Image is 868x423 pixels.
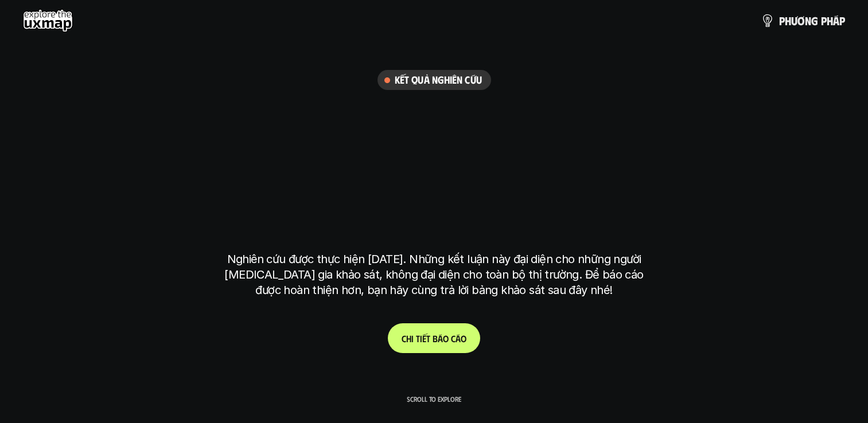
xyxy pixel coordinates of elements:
[779,14,785,27] span: p
[821,14,827,27] span: p
[839,14,845,27] span: p
[791,14,797,27] span: ư
[416,333,420,344] span: t
[833,14,839,27] span: á
[805,14,811,27] span: n
[438,333,443,344] span: á
[395,73,482,87] h6: Kết quả nghiên cứu
[433,333,438,344] span: b
[426,333,430,344] span: t
[229,192,639,240] h1: tại [GEOGRAPHIC_DATA]
[388,323,480,353] a: Chitiếtbáocáo
[443,333,449,344] span: o
[785,14,791,27] span: h
[406,333,411,344] span: h
[811,14,818,27] span: g
[411,333,414,344] span: i
[225,101,644,150] h1: phạm vi công việc của
[420,333,422,344] span: i
[461,333,466,344] span: o
[456,333,461,344] span: á
[422,333,426,344] span: ế
[827,14,833,27] span: h
[761,9,845,32] a: phươngpháp
[402,333,406,344] span: C
[407,395,461,403] p: Scroll to explore
[219,252,649,298] p: Nghiên cứu được thực hiện [DATE]. Những kết luận này đại diện cho những người [MEDICAL_DATA] gia ...
[451,333,456,344] span: c
[797,14,805,27] span: ơ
